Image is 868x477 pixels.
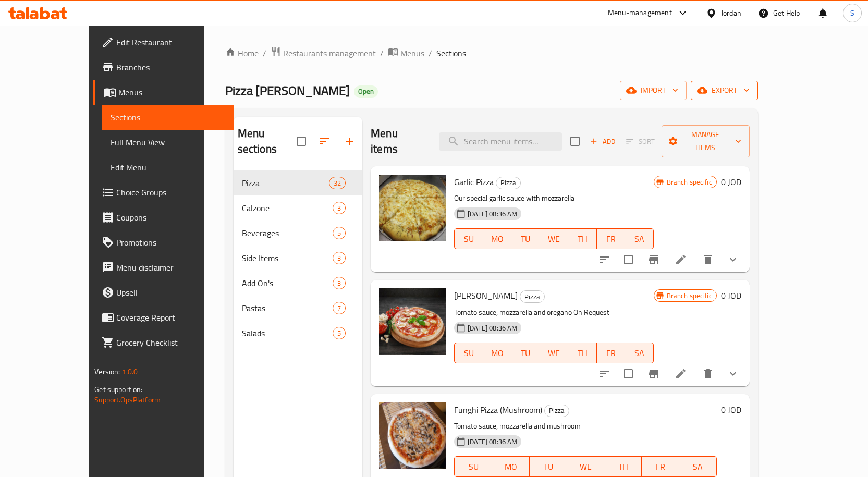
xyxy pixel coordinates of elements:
[597,228,626,249] button: FR
[572,346,593,361] span: TH
[496,459,525,474] span: MO
[234,321,363,346] div: Salads5
[487,231,508,247] span: MO
[242,302,333,314] div: Pastas
[454,420,717,433] p: Tomato sauce, mozzarella and mushroom
[520,290,545,303] div: Pizza
[234,166,363,350] nav: Menu sections
[454,192,653,205] p: Our special garlic sauce with mozzarella
[93,305,234,330] a: Coverage Report
[589,136,617,148] span: Add
[586,133,619,150] button: Add
[354,85,378,98] div: Open
[263,47,266,59] li: /
[586,133,619,150] span: Add item
[520,291,544,303] span: Pizza
[454,174,494,190] span: Garlic Pizza
[242,202,333,214] span: Calzone
[597,343,626,363] button: FR
[608,7,672,19] div: Menu-management
[333,227,346,239] div: items
[379,402,446,469] img: Funghi Pizza (Mushroom)
[629,231,650,247] span: SA
[116,311,226,324] span: Coverage Report
[436,47,466,59] span: Sections
[571,459,601,474] span: WE
[642,456,679,477] button: FR
[116,336,226,349] span: Grocery Checklist
[225,79,350,102] span: Pizza [PERSON_NAME]
[568,343,597,363] button: TH
[94,393,161,407] a: Support.OpsPlatform
[663,291,716,301] span: Branch specific
[721,7,741,19] div: Jordan
[329,178,345,188] span: 32
[93,280,234,305] a: Upsell
[94,383,142,396] span: Get support on:
[496,177,521,189] div: Pizza
[111,136,226,149] span: Full Menu View
[379,175,446,241] img: Garlic Pizza
[242,327,333,339] span: Salads
[333,252,346,264] div: items
[111,111,226,124] span: Sections
[93,330,234,355] a: Grocery Checklist
[116,286,226,299] span: Upsell
[727,253,739,266] svg: Show Choices
[333,253,345,263] span: 3
[329,177,346,189] div: items
[116,36,226,48] span: Edit Restaurant
[483,343,512,363] button: MO
[721,402,741,417] h6: 0 JOD
[333,277,346,289] div: items
[620,81,687,100] button: import
[592,361,617,386] button: sort-choices
[333,278,345,288] span: 3
[487,346,508,361] span: MO
[695,247,720,272] button: delete
[721,175,741,189] h6: 0 JOD
[641,247,666,272] button: Branch-specific-item
[379,288,446,355] img: Margherita Pizza
[333,203,345,213] span: 3
[540,343,569,363] button: WE
[459,459,488,474] span: SU
[333,303,345,313] span: 7
[572,231,593,247] span: TH
[534,459,563,474] span: TU
[93,55,234,80] a: Branches
[371,126,426,157] h2: Menu items
[511,343,540,363] button: TU
[234,170,363,195] div: Pizza32
[116,186,226,199] span: Choice Groups
[400,47,424,59] span: Menus
[483,228,512,249] button: MO
[641,361,666,386] button: Branch-specific-item
[93,30,234,55] a: Edit Restaurant
[354,87,378,96] span: Open
[608,459,638,474] span: TH
[459,346,479,361] span: SU
[625,228,654,249] button: SA
[116,261,226,274] span: Menu disclaimer
[530,456,567,477] button: TU
[333,202,346,214] div: items
[333,327,346,339] div: items
[93,230,234,255] a: Promotions
[850,7,854,19] span: S
[225,46,758,60] nav: breadcrumb
[238,126,297,157] h2: Menu sections
[242,277,333,289] span: Add On's
[93,255,234,280] a: Menu disclaimer
[116,61,226,74] span: Branches
[727,368,739,380] svg: Show Choices
[544,405,569,417] div: Pizza
[116,211,226,224] span: Coupons
[242,177,329,189] span: Pizza
[617,249,639,271] span: Select to update
[695,361,720,386] button: delete
[544,231,565,247] span: WE
[675,253,687,266] a: Edit menu item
